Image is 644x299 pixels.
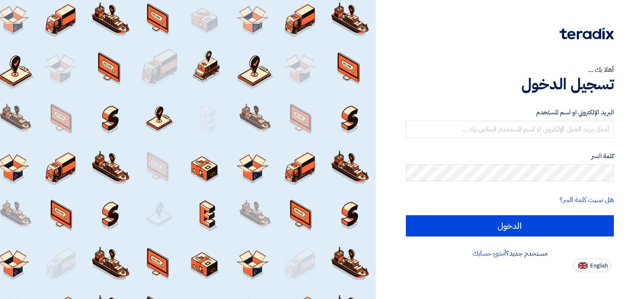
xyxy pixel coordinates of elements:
[573,259,610,272] button: English
[406,248,614,259] div: مستخدم جديد؟
[406,121,614,138] input: أدخل بريد العمل الإلكتروني او اسم المستخدم الخاص بك ...
[406,75,614,94] h1: تسجيل الدخول
[590,263,608,269] span: English
[560,28,614,40] img: Teradix logo
[560,195,614,205] a: هل نسيت كلمة السر؟
[578,262,588,269] img: en-US.png
[472,248,506,259] a: أنشئ حسابك
[406,108,614,117] label: البريد الإلكتروني او اسم المستخدم
[406,215,614,236] input: الدخول
[406,151,614,161] label: كلمة السر
[406,65,614,75] div: أهلا بك ...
